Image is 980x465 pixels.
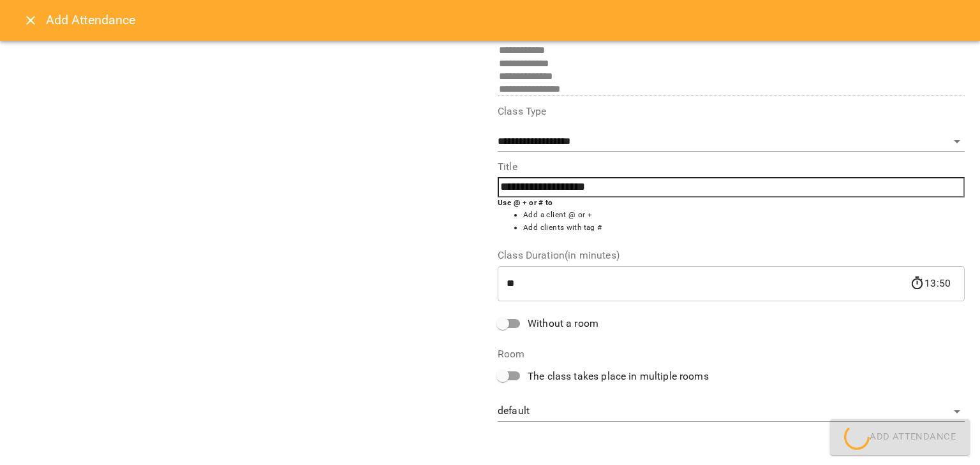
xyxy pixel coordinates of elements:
label: Room [498,349,965,359]
span: Without a room [528,316,598,331]
div: default [498,401,965,422]
li: Add clients with tag # [523,222,965,234]
b: Use @ + or # to [498,198,553,207]
button: Close [15,5,46,36]
span: The class takes place in multiple rooms [528,369,709,384]
label: Title [498,162,965,172]
label: Class Duration(in minutes) [498,250,965,261]
li: Add a client @ or + [523,209,965,222]
label: Class Type [498,106,965,117]
h6: Add Attendance [46,10,965,30]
